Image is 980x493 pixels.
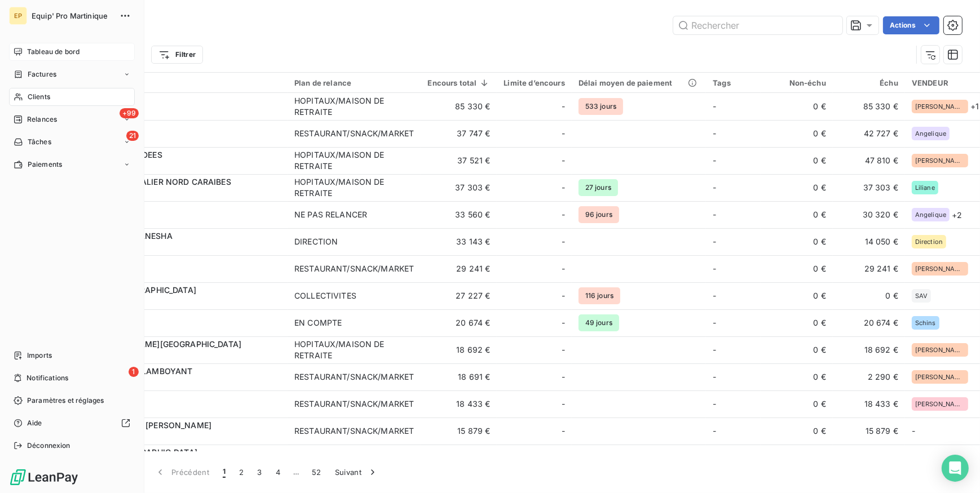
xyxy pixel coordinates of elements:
span: Tableau de bord [27,47,80,57]
span: 1 [223,467,226,478]
span: 49 jours [579,314,619,331]
span: 1 [129,367,139,377]
td: 15 879 € [833,418,905,445]
button: Actions [883,16,939,34]
span: 116 jours [579,287,620,304]
span: ETABLISSEMENT [PERSON_NAME] [78,420,211,430]
div: Tags [713,78,754,87]
span: Imports [27,350,52,361]
span: - [713,128,716,138]
span: Schins [915,319,936,326]
span: Angelique [915,211,946,218]
span: - [562,425,565,437]
td: 18 433 € [833,390,905,418]
td: 0 € [761,255,833,282]
span: Equip' Pro Martinique [32,11,113,20]
span: Relances [27,114,57,125]
span: C21343 [78,161,281,172]
td: 85 330 € [833,93,905,120]
span: - [713,156,716,165]
td: 0 € [761,309,833,336]
span: [PERSON_NAME] [915,103,965,110]
span: - [713,426,716,436]
div: Échu [840,78,898,87]
span: C14984 [78,188,281,199]
span: … [287,463,305,481]
div: EP [9,7,27,25]
a: Imports [9,347,135,365]
div: RESTAURANT/SNACK/MARKET [294,371,414,383]
td: 0 € [761,445,833,472]
span: [PERSON_NAME] [915,157,965,164]
td: 20 674 € [833,309,905,336]
span: - [713,345,716,354]
td: 33 143 € [421,228,497,255]
a: 21Tâches [9,133,135,151]
div: Délai moyen de paiement [579,78,699,87]
a: Factures [9,65,135,83]
td: 0 € [761,201,833,228]
button: 1 [216,460,232,484]
span: - [562,209,565,220]
td: 37 303 € [833,174,905,201]
button: 2 [232,460,250,484]
button: Filtrer [151,46,203,64]
a: Tableau de bord [9,43,135,61]
input: Rechercher [673,16,842,34]
span: - [713,237,716,246]
div: Open Intercom Messenger [942,455,969,482]
span: - [713,183,716,192]
button: Suivant [328,460,385,484]
span: C23069 [78,134,281,145]
div: Encours total [427,78,490,87]
td: 0 € [761,147,833,174]
button: Précédent [148,460,216,484]
button: 3 [251,460,269,484]
span: 533 jours [579,98,623,115]
span: C22921 [78,431,281,442]
td: 0 € [761,228,833,255]
td: 0 € [761,93,833,120]
span: 27 jours [579,179,618,196]
span: C01538 [78,323,281,334]
td: 37 303 € [421,174,497,201]
td: 0 € [761,363,833,390]
span: - [713,399,716,408]
div: DIRECTION [294,236,338,247]
div: COLLECTIVITES [294,290,356,301]
td: 33 560 € [421,201,497,228]
span: - [713,264,716,273]
td: 37 747 € [421,120,497,147]
div: RESTAURANT/SNACK/MARKET [294,398,414,410]
span: C20255 [78,106,281,118]
td: 30 320 € [833,201,905,228]
span: - [713,318,716,327]
span: C23449 [78,242,281,253]
span: - [562,101,565,112]
div: HOPITAUX/MAISON DE RETRAITE [294,339,414,361]
span: C03690 [78,377,281,388]
div: EN COMPTE [294,317,342,328]
div: HOPITAUX/MAISON DE RETRAITE [294,149,414,172]
td: 42 727 € [833,120,905,147]
td: 0 € [761,390,833,418]
span: Factures [28,69,56,79]
td: 27 227 € [421,282,497,309]
td: 0 € [833,282,905,309]
span: - [562,371,565,383]
a: Paramètres et réglages [9,392,135,410]
span: [PERSON_NAME] [915,265,965,272]
span: - [562,182,565,193]
span: - [713,101,716,111]
span: [PERSON_NAME] [915,347,965,353]
a: Aide [9,414,135,432]
td: 2 290 € [833,363,905,390]
td: 29 241 € [421,255,497,282]
span: Paramètres et réglages [27,396,104,406]
div: HOPITAUX/MAISON DE RETRAITE [294,95,414,118]
span: - [713,291,716,300]
td: 47 810 € [833,147,905,174]
div: RESTAURANT/SNACK/MARKET [294,128,414,139]
div: RESTAURANT/SNACK/MARKET [294,263,414,274]
span: + 1 [970,100,979,112]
